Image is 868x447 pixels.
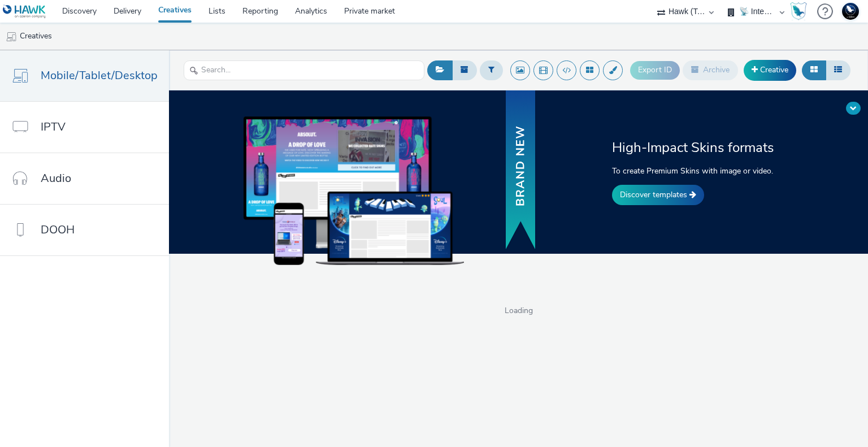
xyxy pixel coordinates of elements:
button: Export ID [630,61,680,79]
a: Creative [744,60,796,80]
a: Discover templates [612,185,704,205]
img: banner with new text [504,89,537,252]
button: Grid [802,60,826,80]
h2: High-Impact Skins formats [612,138,781,157]
span: Mobile/Tablet/Desktop [41,67,158,84]
img: Hawk Academy [790,2,807,20]
img: undefined Logo [3,5,46,19]
span: Loading [169,305,868,316]
button: Table [826,60,850,80]
img: example of skins on dekstop, tablet and mobile devices [244,116,464,264]
span: DOOH [41,222,75,238]
img: Support Hawk [842,3,859,20]
span: IPTV [41,119,66,135]
input: Search... [184,60,424,80]
span: Audio [41,170,71,186]
p: To create Premium Skins with image or video. [612,165,781,177]
button: Archive [683,60,738,80]
a: Hawk Academy [790,2,811,20]
img: mobile [6,31,17,42]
